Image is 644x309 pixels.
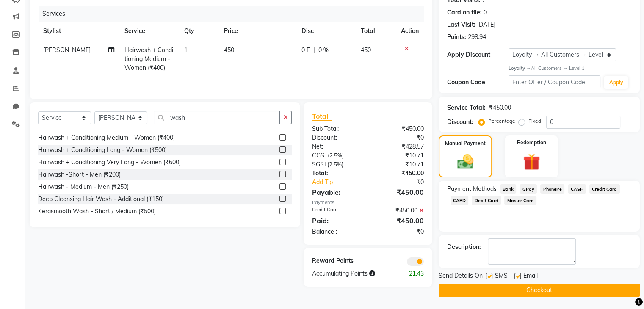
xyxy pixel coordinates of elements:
[306,227,368,236] div: Balance :
[219,22,296,41] th: Price
[604,76,628,89] button: Apply
[468,33,486,41] div: 298.94
[312,152,328,159] span: CGST
[43,46,91,54] span: [PERSON_NAME]
[306,133,368,142] div: Discount:
[306,187,368,197] div: Payable:
[154,111,280,124] input: Search or Scan
[528,117,541,125] label: Fixed
[184,46,188,54] span: 1
[447,118,473,127] div: Discount:
[368,215,430,226] div: ₹450.00
[368,169,430,178] div: ₹450.00
[368,227,430,236] div: ₹0
[39,6,430,22] div: Services
[329,161,342,168] span: 2.5%
[306,169,368,178] div: Total:
[306,269,399,278] div: Accumulating Points
[495,271,508,282] span: SMS
[504,196,536,205] span: Master Card
[38,146,167,154] div: Hairwash + Conditioning Long - Women (₹500)
[452,152,478,171] img: _cash.svg
[447,8,482,17] div: Card on file:
[368,160,430,169] div: ₹10.71
[509,75,601,88] input: Enter Offer / Coupon Code
[445,140,486,147] label: Manual Payment
[447,243,481,251] div: Description:
[313,46,315,55] span: |
[540,184,564,194] span: PhonePe
[517,139,546,146] label: Redemption
[568,184,586,194] span: CASH
[472,196,501,205] span: Debit Card
[477,20,495,29] div: [DATE]
[489,103,511,112] div: ₹450.00
[378,178,430,187] div: ₹0
[38,22,119,41] th: Stylist
[38,170,121,179] div: Hairwash -Short - Men (₹200)
[296,22,356,41] th: Disc
[318,46,329,55] span: 0 %
[306,142,368,151] div: Net:
[451,196,469,205] span: CARD
[484,8,487,17] div: 0
[447,33,466,41] div: Points:
[306,178,378,187] a: Add Tip
[306,257,368,266] div: Reward Points
[439,284,640,297] button: Checkout
[179,22,219,41] th: Qty
[306,124,368,133] div: Sub Total:
[119,22,179,41] th: Service
[368,133,430,142] div: ₹0
[306,160,368,169] div: ( )
[368,151,430,160] div: ₹10.71
[368,124,430,133] div: ₹450.00
[500,184,517,194] span: Bank
[447,103,486,112] div: Service Total:
[368,142,430,151] div: ₹428.57
[518,152,545,173] img: _gift.svg
[38,158,181,167] div: Hairwash + Conditioning Very Long - Women (₹600)
[523,271,538,282] span: Email
[399,269,430,278] div: 21.43
[488,117,515,125] label: Percentage
[306,206,368,215] div: Credit Card
[38,195,164,204] div: Deep Cleansing Hair Wash - Additional (₹150)
[306,151,368,160] div: ( )
[520,184,537,194] span: GPay
[396,22,424,41] th: Action
[509,65,631,72] div: All Customers → Level 1
[38,133,175,142] div: Hairwash + Conditioning Medium - Women (₹400)
[312,112,332,121] span: Total
[447,20,475,29] div: Last Visit:
[38,207,156,216] div: Kerasmooth Wash - Short / Medium (₹500)
[306,215,368,226] div: Paid:
[124,46,173,72] span: Hairwash + Conditioning Medium - Women (₹400)
[439,271,483,282] span: Send Details On
[361,46,371,54] span: 450
[589,184,620,194] span: Credit Card
[38,182,129,191] div: Hairwash - Medium - Men (₹250)
[447,78,509,87] div: Coupon Code
[447,185,497,193] span: Payment Methods
[368,187,430,197] div: ₹450.00
[329,152,342,159] span: 2.5%
[509,65,531,71] strong: Loyalty →
[368,206,430,215] div: ₹450.00
[301,46,310,55] span: 0 F
[447,50,509,59] div: Apply Discount
[224,46,234,54] span: 450
[312,160,327,168] span: SGST
[312,199,424,206] div: Payments
[356,22,396,41] th: Total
